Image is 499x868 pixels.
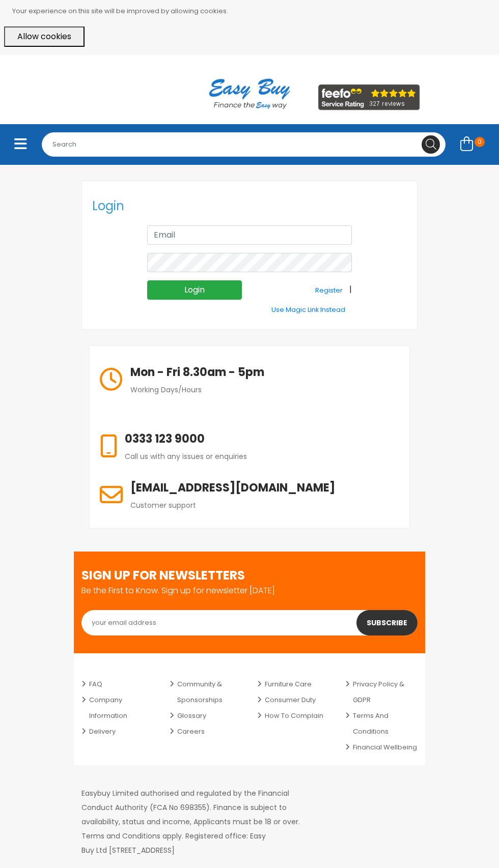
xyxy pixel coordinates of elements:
small: Register [315,286,343,295]
button: Toggle navigation [8,133,34,156]
a: Financial Wellbeing [345,739,418,755]
img: feefo_logo [318,84,420,110]
p: Easybuy Limited authorised and regulated by the Financial Conduct Authority (FCA No 698355). Fina... [81,786,306,857]
h6: 0333 123 9000 [125,430,247,447]
button: Subscribe [356,610,418,635]
a: Community & Sponsorships [170,676,242,708]
h3: SIGN UP FOR NEWSLETTERS [81,569,418,582]
span: Call us with any issues or enquiries [125,451,247,461]
a: 0 [454,133,491,156]
p: Your experience on this site will be improved by allowing cookies. [12,4,495,18]
input: Email [147,225,352,245]
a: Delivery [81,724,154,739]
a: FAQ [81,676,154,692]
div: | [249,280,359,319]
h6: Mon - Fri 8.30am - 5pm [130,364,264,381]
span: Working Days/Hours [130,385,202,395]
span: 0 [475,137,485,147]
p: Be the First to Know. Sign up for newsletter [DATE] [81,587,418,595]
img: Easy Buy [199,65,300,122]
a: Company Information [81,692,154,724]
input: your email address [81,610,418,635]
a: Terms and Conditions [345,708,418,739]
small: Use Magic Link Instead [271,305,345,314]
input: Login [147,280,242,300]
input: Search for... [42,132,446,157]
button: Allow cookies [4,26,85,47]
a: Furniture Care [257,676,330,692]
a: Register [309,280,349,300]
a: Use Magic Link Instead [265,300,352,319]
a: How to Complain [257,708,330,724]
h4: Login [92,191,352,221]
a: Glossary [170,708,242,724]
a: Careers [170,724,242,739]
a: Privacy Policy & GDPR [345,676,418,708]
h6: [EMAIL_ADDRESS][DOMAIN_NAME] [130,479,335,496]
a: Consumer Duty [257,692,330,708]
span: Customer support [130,500,196,510]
